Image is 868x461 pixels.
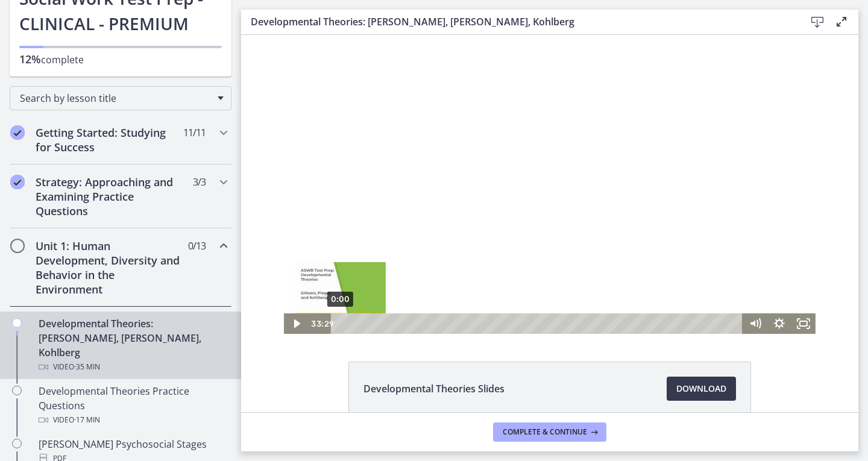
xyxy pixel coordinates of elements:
i: Completed [10,125,25,140]
span: Search by lesson title [20,92,212,105]
iframe: Video Lesson [241,35,858,334]
div: Developmental Theories: [PERSON_NAME], [PERSON_NAME], Kohlberg [39,316,227,374]
h3: Developmental Theories: [PERSON_NAME], [PERSON_NAME], Kohlberg [251,14,786,29]
a: Download [667,377,736,401]
h2: Strategy: Approaching and Examining Practice Questions [36,175,183,218]
button: Complete & continue [493,422,606,442]
div: Video [39,360,227,374]
div: Video [39,413,227,427]
span: · 35 min [74,360,100,374]
button: Mute [502,278,526,299]
span: Download [676,381,726,396]
span: 3 / 3 [193,175,206,189]
span: Complete & continue [503,427,587,437]
div: Search by lesson title [10,86,231,110]
button: Fullscreen [550,278,574,299]
h2: Getting Started: Studying for Success [36,125,183,154]
span: Developmental Theories Slides [363,381,505,396]
h2: Unit 1: Human Development, Diversity and Behavior in the Environment [36,239,183,296]
button: Show settings menu [526,278,550,299]
i: Completed [10,175,25,189]
span: 12% [19,52,41,66]
p: complete [19,52,222,67]
div: Developmental Theories Practice Questions [39,384,227,427]
span: 0 / 13 [188,239,206,253]
span: · 17 min [74,413,100,427]
span: 11 / 11 [183,125,206,140]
